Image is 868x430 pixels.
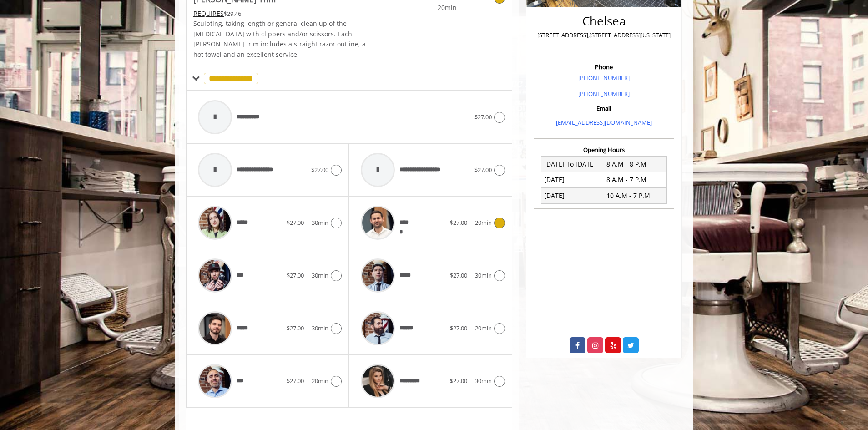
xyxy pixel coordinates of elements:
[312,271,328,279] span: 30min
[604,188,666,203] td: 10 A.M - 7 P.M
[604,172,666,187] td: 8 A.M - 7 P.M
[474,113,492,121] span: $27.00
[475,324,492,332] span: 20min
[193,9,224,18] span: This service needs some Advance to be paid before we block your appointment
[578,74,630,82] a: [PHONE_NUMBER]
[312,324,328,332] span: 30min
[306,271,309,279] span: |
[306,218,309,227] span: |
[312,377,328,385] span: 20min
[536,15,671,28] h2: Chelsea
[306,324,309,332] span: |
[578,90,630,98] a: [PHONE_NUMBER]
[450,377,467,385] span: $27.00
[604,157,666,172] td: 8 A.M - 8 P.M
[536,105,671,111] h3: Email
[536,64,671,70] h3: Phone
[403,3,457,13] span: 20min
[287,271,304,279] span: $27.00
[475,271,492,279] span: 30min
[469,324,473,332] span: |
[541,157,604,172] td: [DATE] To [DATE]
[193,19,376,60] p: Sculpting, taking length or general clean up of the [MEDICAL_DATA] with clippers and/or scissors....
[534,147,674,153] h3: Opening Hours
[541,172,604,187] td: [DATE]
[475,377,492,385] span: 30min
[287,377,304,385] span: $27.00
[287,218,304,227] span: $27.00
[541,188,604,203] td: [DATE]
[450,218,467,227] span: $27.00
[556,118,652,126] a: [EMAIL_ADDRESS][DOMAIN_NAME]
[475,218,492,227] span: 20min
[193,9,376,19] div: $29.46
[469,377,473,385] span: |
[287,324,304,332] span: $27.00
[450,271,467,279] span: $27.00
[306,377,309,385] span: |
[450,324,467,332] span: $27.00
[469,271,473,279] span: |
[474,166,492,174] span: $27.00
[311,166,328,174] span: $27.00
[469,218,473,227] span: |
[312,218,328,227] span: 30min
[536,30,671,40] p: [STREET_ADDRESS],[STREET_ADDRESS][US_STATE]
